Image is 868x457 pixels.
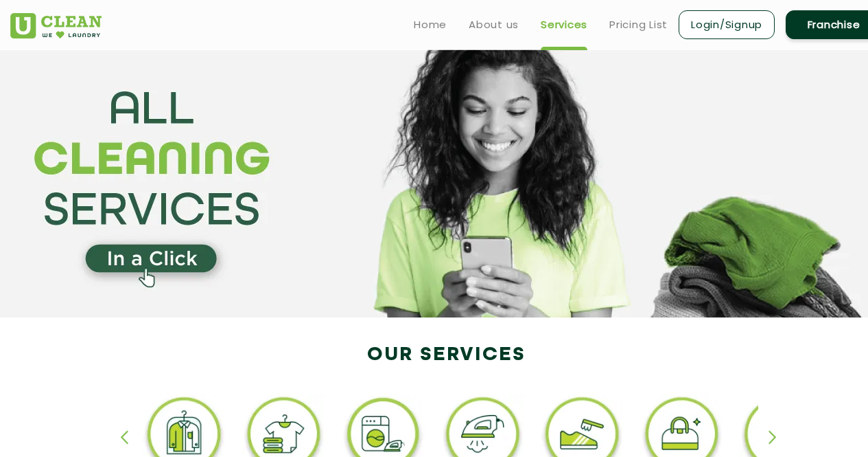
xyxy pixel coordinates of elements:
a: About us [469,16,519,33]
a: Home [414,16,447,33]
a: Login/Signup [679,10,775,39]
img: UClean Laundry and Dry Cleaning [10,13,102,38]
a: Pricing List [609,16,668,33]
a: Services [541,16,587,33]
